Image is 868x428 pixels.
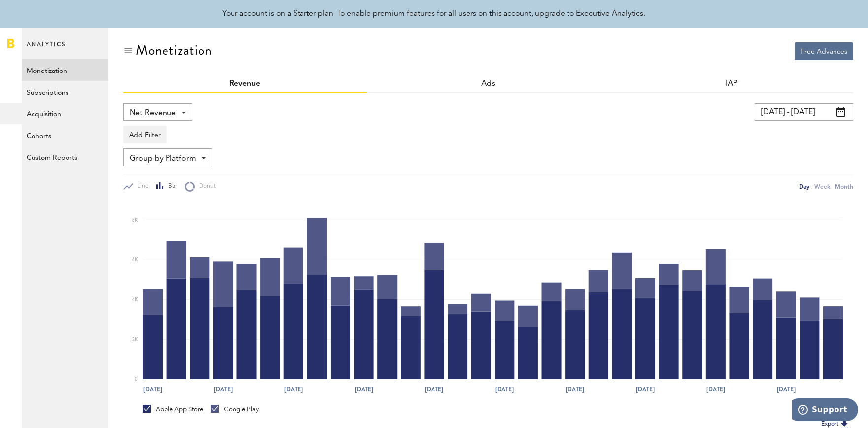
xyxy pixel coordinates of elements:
[495,385,514,394] text: [DATE]
[284,385,303,394] text: [DATE]
[792,398,858,423] iframe: Opens a widget where you can find more information
[136,42,212,58] div: Monetization
[566,385,584,394] text: [DATE]
[143,405,203,414] div: Apple App Store
[164,182,177,191] span: Bar
[706,385,725,394] text: [DATE]
[22,103,108,124] a: Acquisition
[133,182,149,191] span: Line
[130,105,176,122] span: Net Revenue
[726,80,737,88] a: IAP
[223,8,646,20] div: Your account is on a Starter plan. To enable premium features for all users on this account, upgr...
[799,181,809,192] div: Day
[132,218,138,223] text: 8K
[132,337,138,342] text: 2K
[195,182,216,191] span: Donut
[814,181,830,192] div: Week
[132,297,138,302] text: 4K
[230,80,261,88] a: Revenue
[214,385,233,394] text: [DATE]
[123,126,167,143] button: Add Filter
[130,150,196,167] span: Group by Platform
[143,385,162,394] text: [DATE]
[795,42,853,60] button: Free Advances
[22,146,108,168] a: Custom Reports
[27,38,66,59] span: Analytics
[22,59,108,81] a: Monetization
[777,385,796,394] text: [DATE]
[835,181,853,192] div: Month
[481,80,495,88] span: Ads
[22,81,108,103] a: Subscriptions
[355,385,373,394] text: [DATE]
[211,405,259,414] div: Google Play
[135,377,138,382] text: 0
[425,385,443,394] text: [DATE]
[636,385,655,394] text: [DATE]
[132,258,138,263] text: 6K
[22,124,108,146] a: Cohorts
